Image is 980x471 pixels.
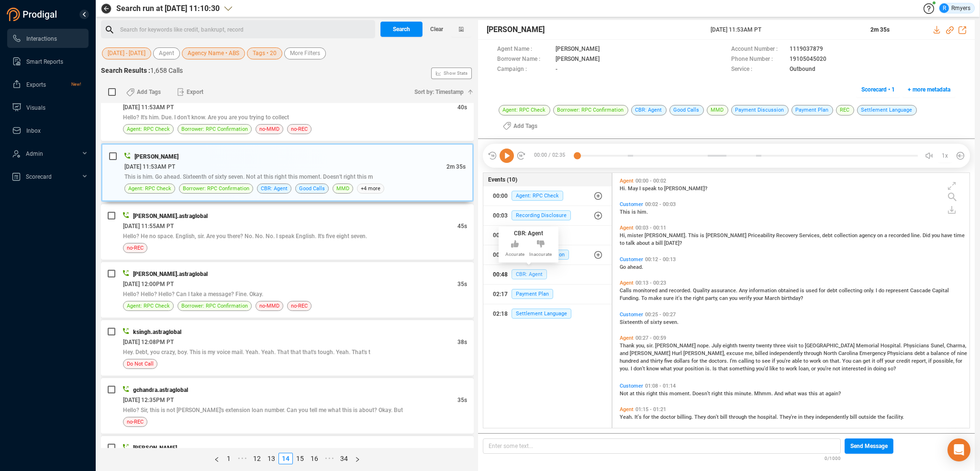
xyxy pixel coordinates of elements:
[838,350,859,356] span: Carolina
[26,127,41,134] span: Inbox
[127,243,144,253] span: no-REC
[121,84,167,100] button: Add Tags
[181,301,248,310] span: Borrower: RPC Confirmation
[693,287,711,294] span: Quality
[769,366,780,372] span: like
[877,232,884,239] span: on
[123,407,403,414] span: Hello? Sir, this is not [PERSON_NAME]'s extension loan number. Can you tell me what this is about...
[627,264,643,270] span: ahead.
[756,366,769,372] span: you'd
[729,295,739,301] span: you
[876,287,879,294] span: I
[457,104,467,111] span: 40s
[804,350,824,356] span: through
[630,391,636,397] span: at
[879,287,886,294] span: do
[853,358,863,364] span: can
[655,343,697,349] span: [PERSON_NAME]
[738,358,756,364] span: calling
[457,339,467,345] span: 38s
[705,366,713,372] span: is.
[261,184,288,193] span: CBR: Agent
[762,358,772,364] span: see
[806,287,819,294] span: used
[7,52,89,71] li: Smart Reports
[642,185,658,192] span: speak
[497,118,543,134] button: Add Tags
[718,366,729,372] span: that
[896,358,912,364] span: credit
[171,84,209,100] button: Export
[123,291,263,298] span: Hello? Hello? Hello? Can I take a message? Fine. Okay.
[748,232,776,239] span: Priceability
[811,366,817,372] span: or
[691,358,700,364] span: for
[809,391,819,397] span: this
[620,240,626,246] span: to
[133,329,181,335] span: ksingh.astraglobal
[26,173,52,180] span: Scorecard
[706,232,748,239] span: [PERSON_NAME]
[660,366,673,372] span: what
[153,47,180,59] button: Agent
[856,82,900,97] button: Scorecard • 1
[951,350,957,356] span: of
[483,226,612,245] button: 00:15Mini Miranda
[834,232,859,239] span: collection
[776,232,799,239] span: Recovery
[12,121,81,140] a: Inbox
[645,232,688,239] span: [PERSON_NAME].
[786,366,799,372] span: work
[856,343,880,349] span: Memorial
[414,84,464,100] span: Sort by: Timestamp
[483,206,612,225] button: 00:03Recording Disclosure
[799,366,811,372] span: loan,
[430,22,443,37] span: Clear
[817,366,833,372] span: you're
[457,223,467,230] span: 45s
[291,301,308,310] span: no-REC
[123,223,174,230] span: [DATE] 11:55AM PT
[127,359,154,368] span: Do Not Call
[512,230,552,240] span: Mini Miranda
[253,47,277,59] span: Tags • 20
[26,104,45,111] span: Visuals
[859,350,887,356] span: Emergency
[692,391,712,397] span: Doesn't
[803,358,810,364] span: to
[724,391,735,397] span: this
[780,366,786,372] span: to
[726,350,745,356] span: excuse
[630,350,672,356] span: [PERSON_NAME]
[646,391,659,397] span: right
[493,247,508,263] div: 00:42
[512,210,571,220] span: Recording Disclosure
[712,343,723,349] span: July
[620,414,635,420] span: Yeah.
[739,287,749,294] span: Any
[101,204,474,260] div: [PERSON_NAME].astraglobal[DATE] 11:55AM PT45sHello? He no space. English, sir. Are you there? No....
[124,173,373,180] span: This is him. Go ahead. Sixteenth of sixty seven. Not at this right this moment. Doesn't right this m
[493,208,508,223] div: 00:03
[650,319,663,325] span: sixty
[712,391,724,397] span: right
[673,366,685,372] span: your
[123,349,370,356] span: Hey. Debt, you crazy, boy. This is my voice mail. Yeah. Yeah. That that that's tough. Yeah. That's t
[357,184,384,194] span: +4 more
[880,343,903,349] span: Hospital.
[620,358,640,364] span: hundred
[659,287,669,294] span: and
[663,319,679,325] span: seven.
[409,84,474,100] button: Sort by: Timestamp
[71,75,81,94] span: New!
[822,232,834,239] span: debt
[669,287,693,294] span: recorded.
[931,350,951,356] span: balance
[819,287,827,294] span: for
[101,378,474,434] div: gchandra.astraglobal[DATE] 12:35PM PT35sHello? Sir, this is not [PERSON_NAME]'s extension loan nu...
[674,358,691,364] span: dollars
[799,232,822,239] span: Services,
[928,358,933,364] span: if
[134,153,178,160] span: [PERSON_NAME]
[719,295,729,301] span: can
